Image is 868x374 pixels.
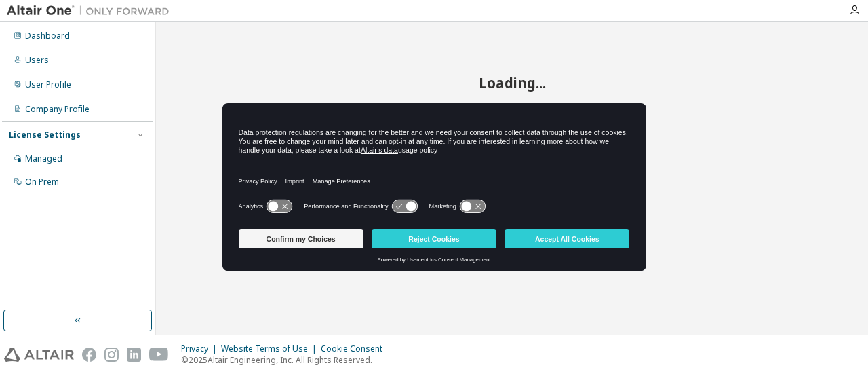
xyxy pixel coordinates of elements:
[181,354,391,366] p: © 2025 Altair Engineering, Inc. All Rights Reserved.
[25,31,70,41] div: Dashboard
[321,343,391,354] div: Cookie Consent
[25,55,49,66] div: Users
[181,343,221,354] div: Privacy
[82,348,96,362] img: facebook.svg
[7,4,176,18] img: Altair One
[127,348,141,362] img: linkedin.svg
[25,153,62,164] div: Managed
[9,130,81,141] div: License Settings
[149,348,169,362] img: youtube.svg
[25,176,59,187] div: On Prem
[4,348,74,362] img: altair_logo.svg
[104,348,119,362] img: instagram.svg
[25,79,71,90] div: User Profile
[207,74,817,92] h2: Loading...
[25,104,90,115] div: Company Profile
[221,343,321,354] div: Website Terms of Use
